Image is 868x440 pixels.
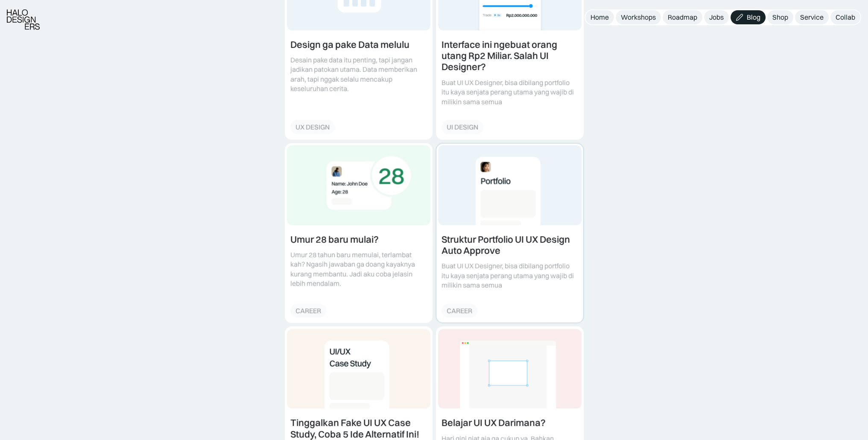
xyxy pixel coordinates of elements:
div: Collab [836,13,855,22]
div: Home [590,13,609,22]
a: Home [585,10,614,24]
a: Service [795,10,829,24]
a: Workshops [616,10,661,24]
a: Blog [731,10,766,24]
div: Service [800,13,824,22]
div: Jobs [709,13,724,22]
div: Shop [772,13,788,22]
a: Jobs [704,10,729,24]
a: Shop [767,10,793,24]
a: Collab [830,10,860,24]
a: Roadmap [663,10,702,24]
div: Workshops [621,13,656,22]
div: Roadmap [668,13,697,22]
div: Blog [747,13,760,22]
